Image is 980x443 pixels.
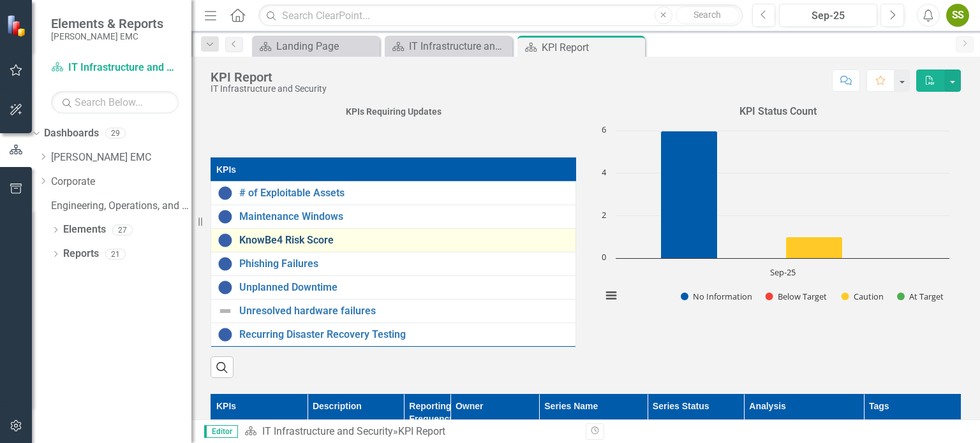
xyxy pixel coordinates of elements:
img: No Information [218,280,233,295]
text: 6 [602,124,606,135]
span: Elements & Reports [51,16,163,31]
td: Double-Click to Edit Right Click for Context Menu [211,229,576,252]
a: Landing Page [255,38,376,54]
a: Elements [63,222,106,237]
img: No Information [218,327,233,342]
text: Caution [854,291,884,302]
img: No Information [218,209,233,224]
a: Corporate [51,175,191,189]
div: KPI Report [211,70,327,84]
a: Unresolved hardware failures [239,305,569,317]
path: Sep-25, 6. No Information. [661,131,718,258]
g: No Information, bar series 1 of 4 with 1 bar. [661,131,718,258]
a: Reports [63,247,99,261]
a: Dashboards [44,126,99,141]
a: IT Infrastructure and Security [262,425,393,437]
img: No Information [218,256,233,272]
img: ClearPoint Strategy [6,14,29,37]
button: Show Caution [842,291,883,302]
input: Search ClearPoint... [258,4,742,27]
text: 2 [602,209,606,221]
a: # of Exploitable Assets [239,187,569,199]
button: Show No Information [681,291,752,302]
svg: Interactive chart [595,124,956,316]
a: [PERSON_NAME] EMC [51,150,191,165]
text: 0 [602,251,606,263]
button: Show At Target [897,291,944,302]
td: Double-Click to Edit Right Click for Context Menu [211,182,576,205]
div: 27 [112,224,133,235]
img: No Information [218,233,233,248]
text: 4 [602,166,607,178]
div: IT Infrastructure and Security [211,84,327,94]
img: Not Defined [218,303,233,319]
a: IT Infrastructure and Security [51,61,179,75]
td: Double-Click to Edit Right Click for Context Menu [211,205,576,229]
div: Landing Page [276,38,376,54]
button: Search [676,6,739,24]
td: Double-Click to Edit Right Click for Context Menu [211,300,576,323]
div: IT Infrastructure and Security [409,38,509,54]
button: Sep-25 [779,4,877,27]
button: Show Below Target [766,291,828,302]
div: KPI Report [398,425,445,437]
span: Editor [204,425,238,438]
path: Sep-25, 1. Caution. [786,236,843,258]
div: Chart. Highcharts interactive chart. [595,124,961,316]
div: 29 [105,128,126,139]
a: Recurring Disaster Recovery Testing [239,329,569,340]
div: » [244,425,576,439]
td: Double-Click to Edit Right Click for Context Menu [211,252,576,276]
img: No Information [218,185,233,201]
td: Double-Click to Edit Right Click for Context Menu [211,323,576,347]
a: Phishing Failures [239,258,569,270]
button: View chart menu, Chart [602,286,620,304]
small: [PERSON_NAME] EMC [51,31,163,41]
g: Caution, bar series 3 of 4 with 1 bar. [786,236,843,258]
strong: KPI Status Count [739,105,817,117]
a: Unplanned Downtime [239,282,569,293]
text: Sep-25 [770,266,796,278]
button: SS [946,4,969,27]
input: Search Below... [51,91,179,113]
div: Sep-25 [783,8,873,24]
a: Engineering, Operations, and Technology [51,199,191,214]
strong: KPIs Requiring Updates [346,106,442,117]
div: KPI Report [542,40,642,55]
span: Search [694,10,721,20]
a: KnowBe4 Risk Score [239,235,569,246]
a: Maintenance Windows [239,211,569,222]
td: Double-Click to Edit Right Click for Context Menu [211,276,576,300]
a: IT Infrastructure and Security [388,38,509,54]
div: 21 [105,249,126,259]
